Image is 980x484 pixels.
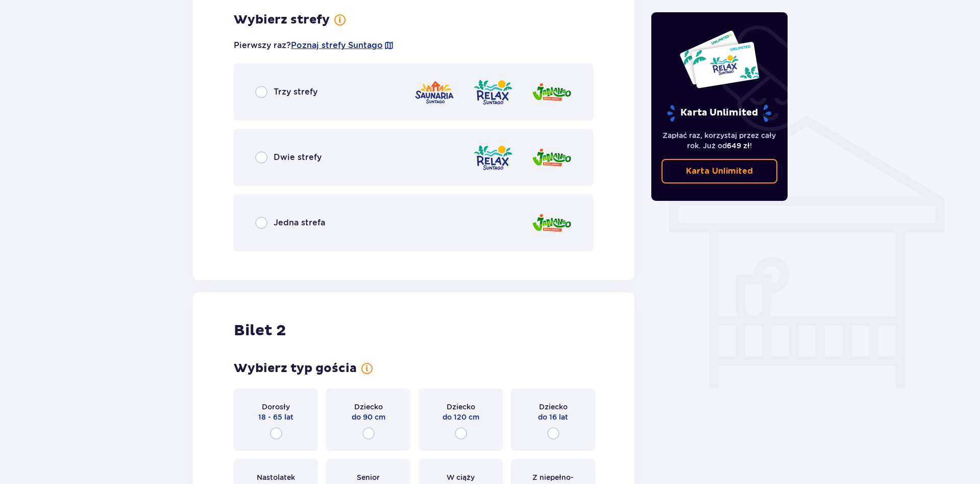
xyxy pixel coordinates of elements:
span: Senior [357,472,380,482]
a: Poznaj strefy Suntago [291,40,383,51]
span: Nastolatek [257,472,295,482]
span: Dwie strefy [274,152,322,163]
span: Dziecko [539,402,568,412]
img: Dwie karty całoroczne do Suntago z napisem 'UNLIMITED RELAX', na białym tle z tropikalnymi liśćmi... [679,30,760,89]
span: W ciąży [447,472,475,482]
span: Jedna strefa [274,217,325,228]
p: Karta Unlimited [686,166,753,177]
p: Zapłać raz, korzystaj przez cały rok. Już od ! [661,130,778,151]
span: 18 - 65 lat [258,412,293,422]
h3: Wybierz typ gościa [234,361,357,376]
span: do 120 cm [443,412,479,422]
img: Jamango [531,209,572,238]
span: Dorosły [262,402,290,412]
img: Jamango [531,78,572,107]
p: Pierwszy raz? [234,40,394,51]
p: Karta Unlimited [666,104,772,122]
img: Saunaria [414,78,455,107]
a: Karta Unlimited [661,159,778,183]
span: do 16 lat [538,412,568,422]
h2: Bilet 2 [234,321,286,340]
img: Jamango [531,143,572,172]
span: 649 zł [727,142,750,150]
span: do 90 cm [352,412,385,422]
span: Dziecko [354,402,383,412]
h3: Wybierz strefy [234,12,330,28]
span: Dziecko [447,402,475,412]
img: Relax [473,78,513,107]
img: Relax [473,143,513,172]
span: Trzy strefy [274,86,317,98]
